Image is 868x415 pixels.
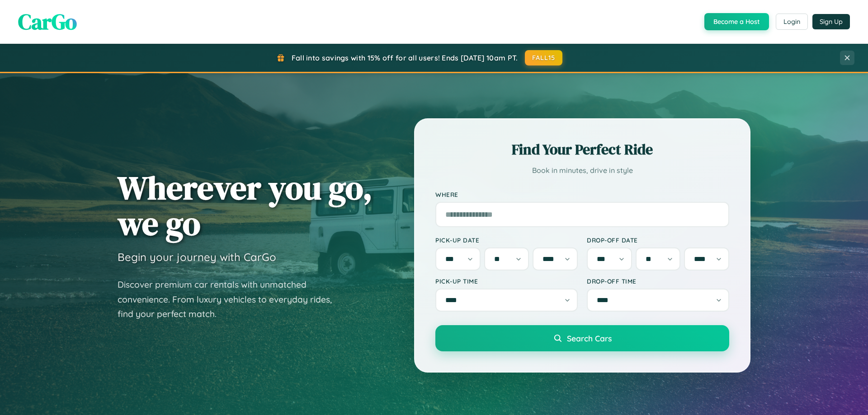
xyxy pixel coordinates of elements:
span: Search Cars [567,333,612,343]
label: Pick-up Time [435,277,578,285]
span: CarGo [18,7,77,37]
label: Drop-off Time [587,277,729,285]
button: Login [776,14,808,30]
h1: Wherever you go, we go [118,170,373,241]
p: Discover premium car rentals with unmatched convenience. From luxury vehicles to everyday rides, ... [118,277,344,322]
button: Become a Host [704,13,769,30]
button: Search Cars [435,325,729,351]
button: Sign Up [812,14,850,29]
label: Where [435,191,729,198]
h3: Begin your journey with CarGo [118,250,276,264]
span: Fall into savings with 15% off for all users! Ends [DATE] 10am PT. [292,53,518,62]
h2: Find Your Perfect Ride [435,140,729,159]
p: Book in minutes, drive in style [435,164,729,177]
label: Pick-up Date [435,236,578,244]
label: Drop-off Date [587,236,729,244]
button: FALL15 [525,50,563,65]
